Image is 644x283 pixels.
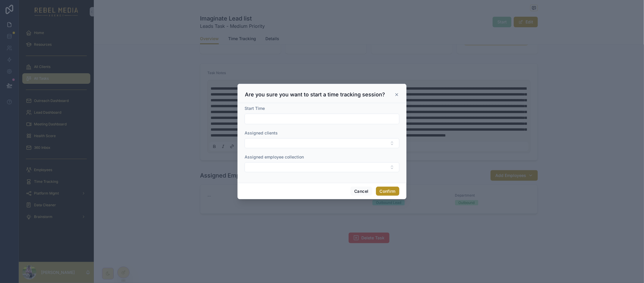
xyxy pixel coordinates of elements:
button: Confirm [376,187,399,196]
span: Assigned clients [245,130,278,135]
span: Assigned employee collection [245,154,304,159]
button: Cancel [350,187,372,196]
h3: Are you sure you want to start a time tracking session? [245,91,385,98]
button: Select Button [245,162,399,172]
button: Select Button [245,138,399,148]
span: Start Time [245,106,265,111]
